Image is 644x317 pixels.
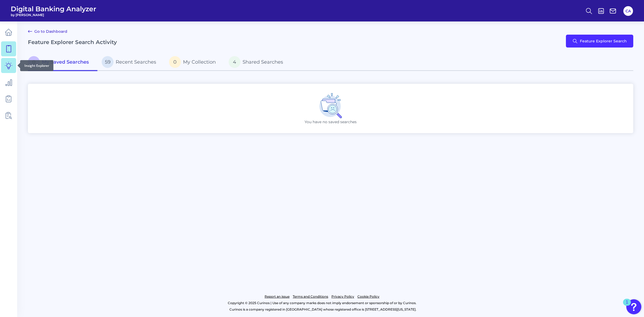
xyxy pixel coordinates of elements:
span: 0 [169,56,181,68]
a: 59Recent Searches [97,54,165,71]
span: Shared Searches [243,59,283,65]
span: by [PERSON_NAME] [11,13,96,17]
a: Privacy Policy [331,293,354,300]
a: 4Shared Searches [224,54,292,71]
p: Copyright © 2025 Curinos | Use of any company marks does not imply endorsement or sponsorship of ... [26,300,618,306]
a: 0My Collection [165,54,224,71]
span: 0 [28,56,40,68]
a: Report an issue [265,293,290,300]
span: Feature Explorer Search [580,39,627,43]
button: CA [623,6,633,16]
span: My Saved Searches [42,59,89,65]
div: Insight Explorer [20,60,53,71]
button: Open Resource Center, 1 new notification [626,299,641,314]
div: You have no saved searches [28,84,633,133]
a: Terms and Conditions [293,293,328,300]
span: 59 [102,56,114,68]
span: My Collection [183,59,216,65]
h2: Feature Explorer Search Activity [28,39,117,45]
a: Cookie Policy [357,293,379,300]
p: Curinos is a company registered in [GEOGRAPHIC_DATA] whose registered office is [STREET_ADDRESS][... [28,306,618,313]
a: 0My Saved Searches [28,54,97,71]
button: Feature Explorer Search [566,35,633,48]
span: 4 [229,56,240,68]
div: 1 [626,302,628,309]
span: Digital Banking Analyzer [11,5,96,13]
span: Recent Searches [116,59,156,65]
a: Go to Dashboard [28,28,67,35]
